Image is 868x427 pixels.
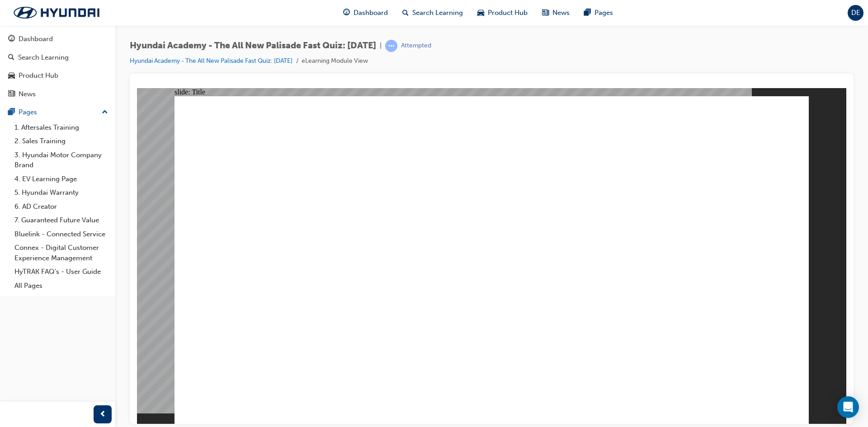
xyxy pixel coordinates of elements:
a: 3. Hyundai Motor Company Brand [11,148,112,172]
span: news-icon [542,7,549,19]
li: eLearning Module View [302,56,368,66]
div: Pages [19,107,37,117]
span: prev-icon [99,409,106,420]
a: HyTRAK FAQ's - User Guide [11,265,112,279]
div: News [19,89,36,99]
a: guage-iconDashboard [336,4,395,22]
a: 7. Guaranteed Future Value [11,213,112,227]
a: search-iconSearch Learning [395,4,470,22]
span: Pages [594,8,613,18]
span: guage-icon [8,35,15,43]
span: car-icon [477,7,484,19]
div: Open Intercom Messenger [837,396,859,418]
a: 1. Aftersales Training [11,121,112,135]
a: pages-iconPages [577,4,620,22]
span: guage-icon [343,7,350,19]
span: search-icon [8,54,14,62]
button: Pages [4,104,112,121]
span: car-icon [8,72,15,80]
a: car-iconProduct Hub [470,4,535,22]
span: Product Hub [488,8,528,18]
span: learningRecordVerb_ATTEMPT-icon [385,40,397,52]
a: Search Learning [4,49,112,66]
span: up-icon [102,107,108,118]
div: Attempted [401,42,431,50]
a: 2. Sales Training [11,134,112,148]
div: Product Hub [19,70,58,81]
span: DE [851,8,860,18]
a: Bluelink - Connected Service [11,227,112,241]
div: Dashboard [19,34,53,44]
button: DE [848,5,863,21]
span: pages-icon [8,108,15,117]
a: All Pages [11,279,112,293]
img: Trak [5,3,108,22]
span: news-icon [8,90,15,99]
div: Search Learning [18,52,69,63]
span: | [380,41,382,51]
a: News [4,86,112,103]
span: News [552,8,570,18]
a: 4. EV Learning Page [11,172,112,186]
a: Connex - Digital Customer Experience Management [11,241,112,265]
span: Hyundai Academy - The All New Palisade Fast Quiz: [DATE] [130,41,376,51]
button: DashboardSearch LearningProduct HubNews [4,29,112,104]
span: search-icon [402,7,409,19]
a: Dashboard [4,31,112,47]
span: Dashboard [354,8,388,18]
a: 6. AD Creator [11,200,112,214]
span: pages-icon [584,7,591,19]
span: Search Learning [412,8,463,18]
a: Hyundai Academy - The All New Palisade Fast Quiz: [DATE] [130,57,292,65]
a: Product Hub [4,67,112,84]
a: news-iconNews [535,4,577,22]
a: 5. Hyundai Warranty [11,186,112,200]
